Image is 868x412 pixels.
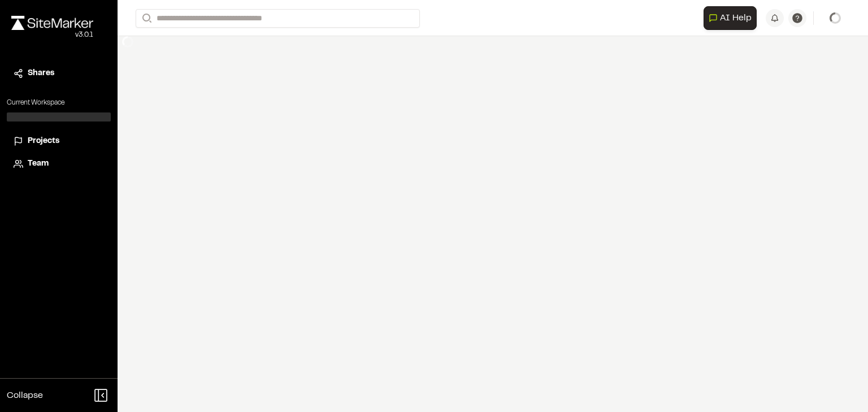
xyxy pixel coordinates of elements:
span: Collapse [7,389,43,402]
span: Shares [28,67,54,80]
span: Projects [28,135,59,148]
button: Search [136,9,156,28]
p: Current Workspace [7,98,111,108]
a: Team [14,158,104,170]
span: AI Help [720,11,752,25]
span: Team [28,158,49,170]
button: Open AI Assistant [704,6,757,30]
img: rebrand.png [11,16,93,30]
div: Open AI Assistant [704,6,761,30]
div: Oh geez...please don't... [11,30,93,40]
a: Projects [14,135,104,148]
a: Shares [14,67,104,80]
